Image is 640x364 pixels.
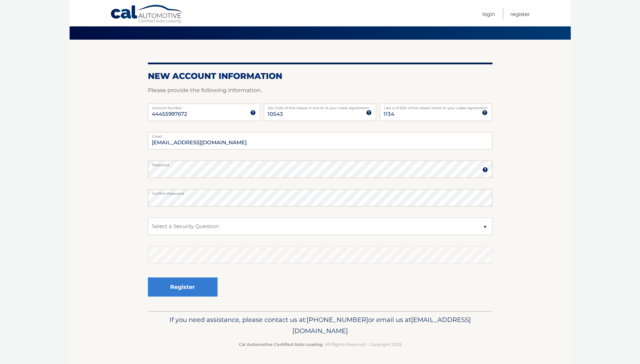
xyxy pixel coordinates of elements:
[510,8,530,20] a: Register
[264,104,376,121] input: Zip Code
[366,110,372,115] img: tooltip.svg
[152,341,488,348] p: - All Rights Reserved - Copyright 2025
[239,342,322,347] strong: Cal Automotive Certified Auto Leasing
[250,110,256,115] img: tooltip.svg
[148,104,260,121] input: Account Number
[380,104,492,109] label: Last 4 of SSN of first lessee listed on your Lease Agreement
[148,189,492,195] label: Confirm Password
[292,316,471,335] span: [EMAIL_ADDRESS][DOMAIN_NAME]
[148,71,492,81] h2: New Account Information
[148,132,492,149] input: Email
[307,316,368,324] span: [PHONE_NUMBER]
[148,104,260,109] label: Account Number
[264,104,376,109] label: Zip Code of first lessee in box 1b of your Lease Agreement
[482,167,488,172] img: tooltip.svg
[152,314,488,337] p: If you need assistance, please contact us at: or email us at
[148,86,492,95] p: Please provide the following information.
[482,8,495,20] a: Login
[148,161,492,166] label: Password
[148,277,218,297] button: Register
[380,104,492,121] input: SSN or EIN (last 4 digits only)
[482,110,488,115] img: tooltip.svg
[110,5,183,25] a: Cal Automotive
[148,132,492,138] label: Email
